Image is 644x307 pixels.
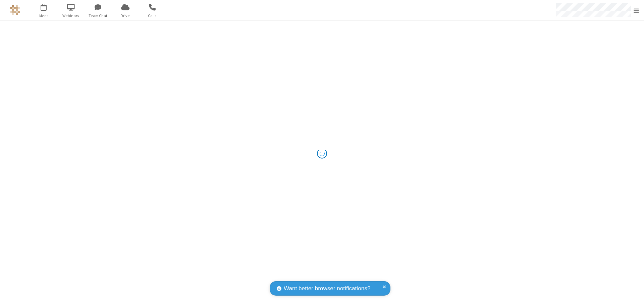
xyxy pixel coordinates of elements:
[113,13,138,19] span: Drive
[86,13,111,19] span: Team Chat
[31,13,56,19] span: Meet
[58,13,84,19] span: Webinars
[140,13,165,19] span: Calls
[284,284,370,293] span: Want better browser notifications?
[10,5,20,15] img: QA Selenium DO NOT DELETE OR CHANGE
